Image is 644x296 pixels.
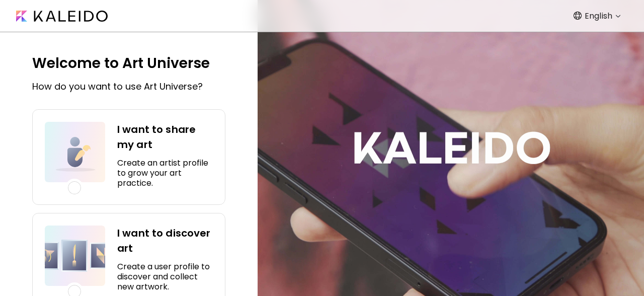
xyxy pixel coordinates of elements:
h5: Welcome to Art Universe [32,53,210,74]
h4: I want to discover art [117,226,213,256]
h5: Create a user profile to discover and collect new artwork. [117,262,213,292]
h4: I want to share my art [117,122,213,152]
h5: How do you want to use Art Universe? [32,80,203,93]
img: illustration [45,122,105,182]
img: illustration [45,226,105,286]
img: Language [574,12,582,20]
img: Kaleido [16,11,108,22]
h5: Create an artist profile to grow your art practice. [117,158,213,188]
div: English [577,8,624,24]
